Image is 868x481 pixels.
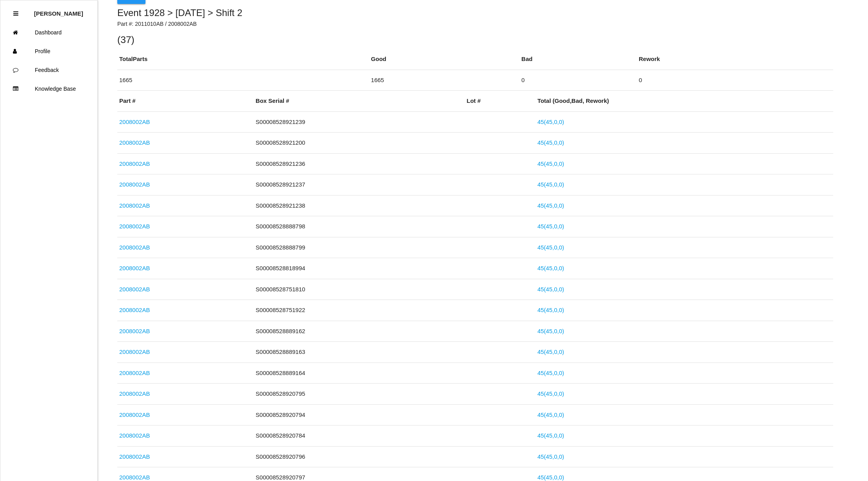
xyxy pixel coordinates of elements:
[117,8,833,18] h5: Event 1928 > [DATE] > Shift 2
[117,70,369,91] td: 1665
[537,118,564,125] a: 45(45,0,0)
[537,160,564,167] a: 45(45,0,0)
[119,244,150,251] a: 2008002AB
[537,474,564,481] a: 45(45,0,0)
[13,4,18,23] div: Close
[254,195,465,216] td: S00008528921238
[119,432,150,439] a: 2008002AB
[254,174,465,196] td: S00008528921237
[119,348,150,355] a: 2008002AB
[119,411,150,418] a: 2008002AB
[254,384,465,405] td: S00008528920795
[254,91,465,111] th: Box Serial #
[119,118,150,125] a: 2008002AB
[637,70,833,91] td: 0
[117,49,369,70] th: Total Parts
[537,265,564,271] a: 45(45,0,0)
[537,181,564,188] a: 45(45,0,0)
[119,181,150,188] a: 2008002AB
[254,446,465,467] td: S00008528920796
[537,286,564,293] a: 45(45,0,0)
[254,153,465,174] td: S00008528921236
[254,216,465,237] td: S00008528888798
[254,237,465,258] td: S00008528888799
[537,411,564,418] a: 45(45,0,0)
[254,111,465,133] td: S00008528921239
[535,91,833,111] th: Total ( Good , Bad , Rework)
[537,139,564,146] a: 45(45,0,0)
[537,390,564,397] a: 45(45,0,0)
[119,160,150,167] a: 2008002AB
[117,91,254,111] th: Part #
[119,223,150,230] a: 2008002AB
[369,70,520,91] td: 1665
[537,244,564,251] a: 45(45,0,0)
[119,328,150,334] a: 2008002AB
[119,286,150,293] a: 2008002AB
[254,363,465,384] td: S00008528889164
[119,474,150,481] a: 2008002AB
[254,279,465,300] td: S00008528751810
[537,307,564,313] a: 45(45,0,0)
[637,49,833,70] th: Rework
[537,370,564,376] a: 45(45,0,0)
[537,223,564,230] a: 45(45,0,0)
[254,133,465,154] td: S00008528921200
[0,61,97,79] a: Feedback
[117,34,833,45] h5: ( 37 )
[34,4,83,17] p: Diana Harris
[254,404,465,425] td: S00008528920794
[537,328,564,334] a: 45(45,0,0)
[119,202,150,209] a: 2008002AB
[119,390,150,397] a: 2008002AB
[254,258,465,279] td: S00008528818994
[254,321,465,342] td: S00008528889162
[254,425,465,447] td: S00008528920784
[119,453,150,460] a: 2008002AB
[537,348,564,355] a: 45(45,0,0)
[254,300,465,321] td: S00008528751922
[117,20,833,28] p: Part #: 2011010AB / 2008002AB
[0,23,97,42] a: Dashboard
[537,453,564,460] a: 45(45,0,0)
[119,139,150,146] a: 2008002AB
[119,307,150,313] a: 2008002AB
[254,342,465,363] td: S00008528889163
[119,370,150,376] a: 2008002AB
[0,42,97,61] a: Profile
[520,70,637,91] td: 0
[537,202,564,209] a: 45(45,0,0)
[369,49,520,70] th: Good
[537,432,564,439] a: 45(45,0,0)
[0,79,97,98] a: Knowledge Base
[119,265,150,271] a: 2008002AB
[520,49,637,70] th: Bad
[465,91,536,111] th: Lot #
